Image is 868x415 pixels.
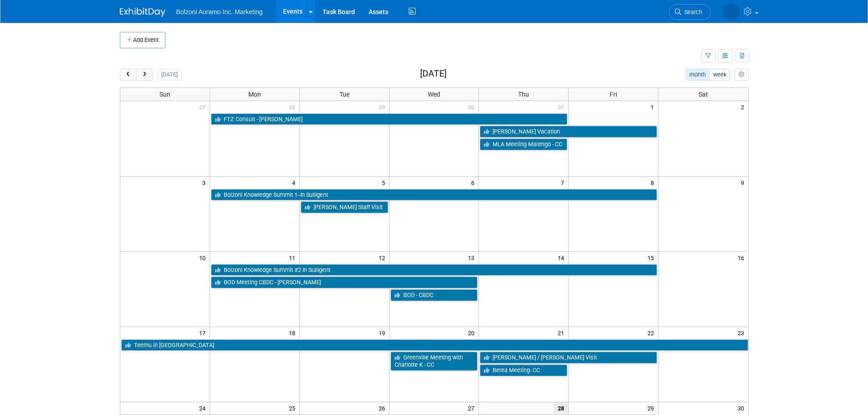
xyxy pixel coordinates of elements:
[740,177,748,188] span: 9
[669,4,711,20] a: Search
[120,69,137,81] button: prev
[120,8,165,17] img: ExhibitDay
[610,91,617,98] span: Fri
[480,126,657,138] a: [PERSON_NAME] Vacation
[557,252,568,263] span: 14
[709,69,730,81] button: week
[198,402,210,414] span: 24
[339,91,349,98] span: Tue
[378,101,389,113] span: 29
[390,352,478,370] a: Greenville Meeting with Charlotte K - CC
[467,252,478,263] span: 13
[737,402,748,414] span: 30
[288,101,299,113] span: 28
[288,327,299,338] span: 18
[740,101,748,113] span: 2
[553,402,568,414] span: 28
[557,327,568,338] span: 21
[560,177,568,188] span: 7
[723,3,740,20] img: Casey Coats
[480,138,567,150] a: MLA Meeting Marengo - CC
[467,402,478,414] span: 27
[480,352,657,364] a: [PERSON_NAME] / [PERSON_NAME] Visit
[176,8,263,15] span: Bolzoni Auramo Inc. Marketing
[734,69,748,81] button: myCustomButton
[211,277,478,288] a: BOD Meeting CBDC - [PERSON_NAME]
[737,327,748,338] span: 23
[120,32,165,48] button: Add Event
[647,327,658,338] span: 22
[136,69,153,81] button: next
[288,252,299,263] span: 11
[467,327,478,338] span: 20
[467,101,478,113] span: 30
[681,9,702,15] span: Search
[288,402,299,414] span: 25
[248,91,261,98] span: Mon
[121,339,748,351] a: Teemu in [GEOGRAPHIC_DATA]
[378,252,389,263] span: 12
[378,402,389,414] span: 26
[518,91,529,98] span: Thu
[390,289,478,301] a: BOD - CBDC
[291,177,299,188] span: 4
[699,91,708,98] span: Sat
[420,69,447,79] h2: [DATE]
[159,91,170,98] span: Sun
[157,69,181,81] button: [DATE]
[211,113,567,125] a: FTZ Consult - [PERSON_NAME]
[211,189,657,201] a: Bolzoni Knowledge Summit 1--In Sulligent
[381,177,389,188] span: 5
[198,252,210,263] span: 10
[737,252,748,263] span: 16
[201,177,210,188] span: 3
[647,402,658,414] span: 29
[198,101,210,113] span: 27
[211,264,657,276] a: Bolzoni Knowledge Summit #2 In Sulligent
[739,72,745,78] i: Personalize Calendar
[557,101,568,113] span: 31
[650,177,658,188] span: 8
[480,364,567,376] a: Berea Meeting- CC
[647,252,658,263] span: 15
[301,201,388,213] a: [PERSON_NAME] Staff Visit
[198,327,210,338] span: 17
[685,69,709,81] button: month
[428,91,440,98] span: Wed
[650,101,658,113] span: 1
[378,327,389,338] span: 19
[470,177,478,188] span: 6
